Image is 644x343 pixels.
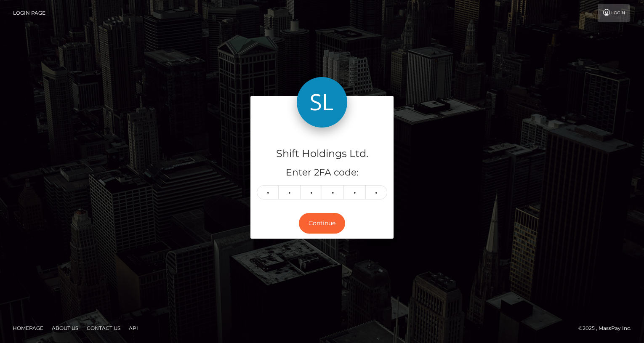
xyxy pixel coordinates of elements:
a: Contact Us [83,322,124,335]
div: © 2025 , MassPay Inc. [578,324,638,333]
h4: Shift Holdings Ltd. [257,146,387,161]
a: Login [598,4,630,22]
a: Homepage [9,322,47,335]
a: About Us [48,322,82,335]
a: API [125,322,141,335]
button: Continue [299,213,345,234]
h5: Enter 2FA code: [257,166,387,179]
a: Login Page [13,4,45,22]
img: Shift Holdings Ltd. [297,77,347,128]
